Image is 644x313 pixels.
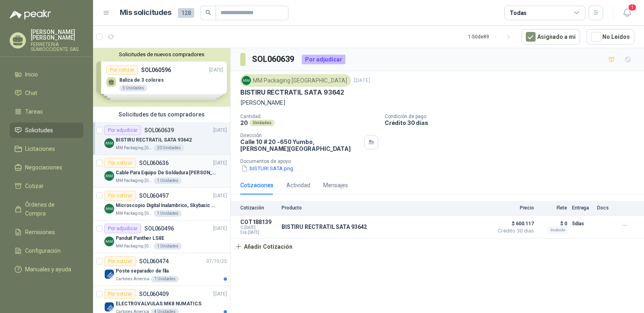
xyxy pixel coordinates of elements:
[10,123,83,138] a: Solicitudes
[25,246,61,255] span: Configuración
[25,200,76,218] span: Órdenes de Compra
[178,8,194,18] span: 128
[139,258,169,264] p: SOL060474
[10,262,83,277] a: Manuales y ayuda
[116,169,216,177] p: Cable Para Equipo De Soldadura [PERSON_NAME]
[510,8,527,17] div: Todas
[116,235,164,242] p: Panduit Panther LS8E
[572,219,592,228] p: 5 días
[468,30,515,43] div: 1 - 50 de 89
[240,119,248,126] p: 20
[242,76,251,85] img: Company Logo
[539,219,567,228] p: $ 0
[120,7,172,19] h1: Mis solicitudes
[31,29,83,40] p: [PERSON_NAME] [PERSON_NAME]
[252,53,295,66] h3: SOL060639
[354,77,370,85] p: [DATE]
[154,243,182,250] div: 1 Unidades
[240,181,273,190] div: Cotizaciones
[240,88,344,97] p: BISTIRU RECTRATIL SATA 93642
[302,55,345,64] div: Por adjudicar
[213,127,227,134] p: [DATE]
[93,122,230,155] a: Por adjudicarSOL060639[DATE] Company LogoBISTIRU RECTRATIL SATA 93642MM Packaging [GEOGRAPHIC_DAT...
[240,98,634,107] p: [PERSON_NAME]
[93,220,230,253] a: Por adjudicarSOL060496[DATE] Company LogoPanduit Panther LS8EMM Packaging [GEOGRAPHIC_DATA]1 Unid...
[240,159,641,164] p: Documentos de apoyo
[116,202,216,209] p: Microscopio Digital Inalambrico, Skybasic 50x-1000x, Ampliac
[104,171,114,181] img: Company Logo
[104,237,114,246] img: Company Logo
[323,181,348,190] div: Mensajes
[213,225,227,233] p: [DATE]
[104,158,136,168] div: Por cotizar
[213,192,227,200] p: [DATE]
[240,138,361,152] p: Calle 10 # 20 -650 Yumbo , [PERSON_NAME][GEOGRAPHIC_DATA]
[104,289,136,299] div: Por cotizar
[104,269,114,279] img: Company Logo
[240,205,277,211] p: Cotización
[25,265,71,274] span: Manuales y ayuda
[206,258,227,265] p: 07/10/25
[144,226,174,231] p: SOL060496
[104,125,141,135] div: Por adjudicar
[25,182,44,190] span: Cotizar
[494,219,534,228] span: $ 600.117
[25,70,38,79] span: Inicio
[213,159,227,167] p: [DATE]
[104,138,114,148] img: Company Logo
[240,74,351,87] div: MM Packaging [GEOGRAPHIC_DATA]
[104,191,136,201] div: Por cotizar
[104,204,114,214] img: Company Logo
[154,145,184,151] div: 20 Unidades
[10,243,83,258] a: Configuración
[620,6,634,20] button: 1
[25,228,55,237] span: Remisiones
[10,141,83,156] a: Licitaciones
[25,89,37,97] span: Chat
[521,29,580,44] button: Asignado a mi
[93,48,230,107] div: Solicitudes de nuevos compradoresPor cotizarSOL060596[DATE] Baliza de 3 colores5 UnidadesPor coti...
[96,51,227,57] button: Solicitudes de nuevos compradores
[104,302,114,312] img: Company Logo
[93,188,230,220] a: Por cotizarSOL060497[DATE] Company LogoMicroscopio Digital Inalambrico, Skybasic 50x-1000x, Ampli...
[116,178,152,184] p: MM Packaging [GEOGRAPHIC_DATA]
[10,85,83,101] a: Chat
[213,290,227,298] p: [DATE]
[154,178,182,184] div: 1 Unidades
[282,224,367,230] p: BISTIRU RECTRATIL SATA 93642
[10,197,83,221] a: Órdenes de Compra
[240,114,378,119] p: Cantidad
[597,205,613,211] p: Docs
[93,155,230,188] a: Por cotizarSOL060636[DATE] Company LogoCable Para Equipo De Soldadura [PERSON_NAME]MM Packaging [...
[250,120,275,126] div: Unidades
[154,210,182,217] div: 1 Unidades
[144,127,174,133] p: SOL060639
[116,267,169,275] p: Poste separador de fila
[240,133,361,138] p: Dirección
[231,239,297,255] button: Añadir Cotización
[10,10,51,19] img: Logo peakr
[548,227,567,233] div: Incluido
[205,10,211,15] span: search
[494,205,534,211] p: Precio
[25,163,62,172] span: Negociaciones
[572,205,592,211] p: Entrega
[628,4,637,11] span: 1
[116,210,152,217] p: MM Packaging [GEOGRAPHIC_DATA]
[31,42,83,52] p: FERRETERIA SUMIOCCIDENTE SAS
[116,300,201,308] p: ELECTROVALVULAS MK8 NUMATICS
[139,291,169,297] p: SOL060409
[240,164,294,173] button: bISTURI SATA.png
[539,205,567,211] p: Flete
[139,193,169,199] p: SOL060497
[25,144,55,153] span: Licitaciones
[116,145,152,151] p: MM Packaging [GEOGRAPHIC_DATA]
[139,160,169,166] p: SOL060636
[116,276,149,282] p: Cartones America
[93,107,230,122] div: Solicitudes de tus compradores
[240,230,277,235] span: Exp: [DATE]
[25,107,43,116] span: Tareas
[116,136,192,144] p: BISTIRU RECTRATIL SATA 93642
[93,253,230,286] a: Por cotizarSOL06047407/10/25 Company LogoPoste separador de filaCartones America1 Unidades
[10,178,83,194] a: Cotizar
